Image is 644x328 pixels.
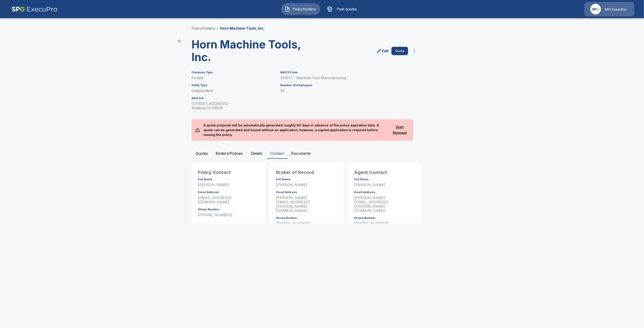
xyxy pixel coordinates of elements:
[217,26,218,31] li: /
[192,26,215,31] a: Policyholders
[198,208,259,211] h6: Phone Number
[246,148,267,159] button: Details
[280,84,408,87] h6: Number of Employees
[280,89,408,93] p: 50
[198,213,259,217] p: [PHONE_NUMBER]
[198,183,259,187] p: [PERSON_NAME]
[585,2,634,16] a: Agency IconSPG ExecuPro
[324,3,363,15] button: Past quotes IconPast quotes
[276,221,337,226] p: [PHONE_NUMBER]
[605,7,627,12] p: SPG ExecuPro
[390,123,410,137] button: Start Renewal
[354,183,416,187] p: [PERSON_NAME]
[354,169,416,176] h6: Agent Contact
[354,196,416,213] p: [PERSON_NAME][EMAIL_ADDRESS][PERSON_NAME][DOMAIN_NAME]
[192,76,275,80] p: Private
[198,196,259,204] p: [EMAIL_ADDRESS][DOMAIN_NAME]
[292,6,317,12] span: Policyholders
[192,148,212,159] button: Quotes
[220,26,265,31] p: Horn Machine Tools, Inc.
[354,221,416,226] p: [PHONE_NUMBER]
[198,191,259,194] h6: Email Address
[198,178,259,181] h6: Full Name
[276,196,337,213] p: [PERSON_NAME][EMAIL_ADDRESS][PERSON_NAME][DOMAIN_NAME]
[276,183,337,187] p: [PERSON_NAME]
[192,84,275,87] h6: Entity Type
[192,97,275,100] h6: Address
[200,119,390,141] p: A quote proposal will be automatically generated roughly 60 days in advance of the policy expirat...
[334,6,359,12] span: Past quotes
[375,47,390,55] a: edit
[276,178,337,181] h6: Full Name
[192,89,275,93] p: Independent
[590,4,601,14] img: Agency Icon
[175,37,184,46] a: back
[281,3,320,15] button: Policyholders IconPolicyholders
[327,6,333,12] img: Past quotes Icon
[354,178,416,181] h6: Full Name
[192,71,275,74] h6: Company Type
[354,191,416,194] h6: Email Address
[267,148,287,159] button: Contact
[280,76,408,80] p: 333517 - Machine Tool Manufacturing
[198,169,259,176] h6: Policy Contact
[382,48,389,54] p: Edit
[276,216,337,220] h6: Phone Number
[192,148,452,159] div: policyholder tabs
[192,38,303,64] h3: Horn Machine Tools, Inc.
[285,6,290,12] img: Policyholders Icon
[392,47,408,55] button: Quote
[192,26,265,31] nav: breadcrumb
[276,169,337,176] h6: Broker of Record
[12,2,58,16] img: AA Logo
[410,46,419,55] button: more
[276,191,337,194] h6: Email Address
[212,148,246,159] button: Binders/Policies
[287,148,314,159] button: Documents
[280,71,408,74] h6: NAICS Code
[354,216,416,220] h6: Phone Number
[192,102,275,110] p: [STREET_ADDRESS] Madera , CA 93636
